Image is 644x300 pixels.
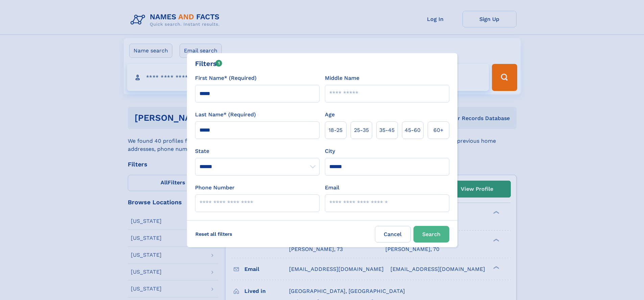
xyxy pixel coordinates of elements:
[191,226,237,242] label: Reset all filters
[379,126,395,134] span: 35‑45
[195,74,257,82] label: First Name* (Required)
[195,184,235,192] label: Phone Number
[325,74,359,82] label: Middle Name
[413,226,449,243] button: Search
[325,147,335,155] label: City
[433,126,444,134] span: 60+
[405,126,421,134] span: 45‑60
[354,126,369,134] span: 25‑35
[195,59,222,69] div: Filters
[325,184,339,192] label: Email
[329,126,342,134] span: 18‑25
[195,111,256,119] label: Last Name* (Required)
[195,147,319,155] label: State
[325,111,335,119] label: Age
[375,226,411,243] label: Cancel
